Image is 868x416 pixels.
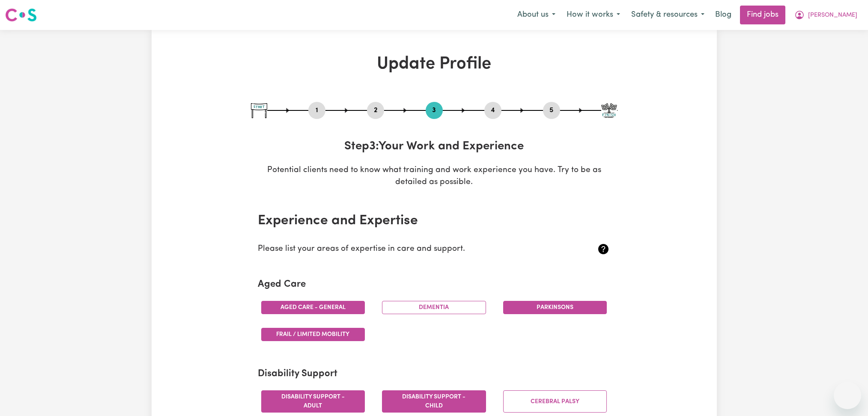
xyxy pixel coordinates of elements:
[426,105,443,116] button: Go to step 3
[484,105,501,116] button: Go to step 4
[561,6,626,24] button: How it works
[512,6,561,24] button: About us
[308,105,325,116] button: Go to step 1
[251,54,617,74] h1: Update Profile
[261,390,365,413] button: Disability support - Adult
[258,279,611,291] h2: Aged Care
[5,7,37,23] img: Careseekers logo
[251,140,617,154] h3: Step 3 : Your Work and Experience
[543,105,560,116] button: Go to step 5
[258,243,552,256] p: Please list your areas of expertise in care and support.
[258,368,611,380] h2: Disability Support
[367,105,384,116] button: Go to step 2
[261,328,365,341] button: Frail / limited mobility
[710,6,737,24] a: Blog
[834,382,861,409] iframe: Button to launch messaging window
[5,5,37,25] a: Careseekers logo
[382,390,486,413] button: Disability support - Child
[503,390,607,413] button: Cerebral Palsy
[740,6,785,24] a: Find jobs
[626,6,710,24] button: Safety & resources
[251,164,617,189] p: Potential clients need to know what training and work experience you have. Try to be as detailed ...
[808,11,857,20] span: [PERSON_NAME]
[261,301,365,314] button: Aged care - General
[503,301,607,314] button: Parkinsons
[789,6,863,24] button: My Account
[258,213,611,229] h2: Experience and Expertise
[382,301,486,314] button: Dementia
